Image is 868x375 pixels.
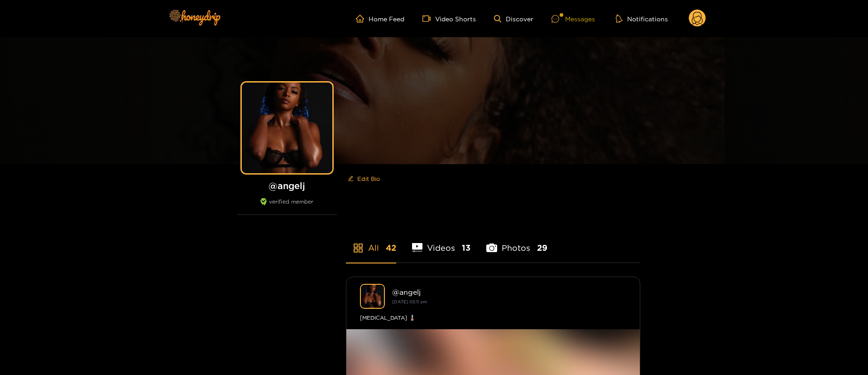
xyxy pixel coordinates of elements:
[551,14,595,24] div: Messages
[346,222,396,263] li: All
[348,175,354,182] span: edit
[386,242,396,253] span: 42
[360,313,626,322] div: [MEDICAL_DATA] 🌡️
[360,284,385,309] img: angelj
[237,198,337,215] div: verified member
[356,15,404,23] a: Home Feed
[412,222,471,263] li: Videos
[392,288,626,296] div: @ angelj
[462,242,470,253] span: 13
[422,15,435,23] span: video-camera
[613,14,671,23] button: Notifications
[537,242,547,253] span: 29
[357,174,380,183] span: Edit Bio
[422,15,476,23] a: Video Shorts
[494,15,533,23] a: Discover
[353,243,364,253] span: appstore
[346,171,382,186] button: editEdit Bio
[237,180,337,191] h1: @ angelj
[356,15,369,23] span: home
[486,222,547,263] li: Photos
[392,299,427,304] small: [DATE] 05:11 am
